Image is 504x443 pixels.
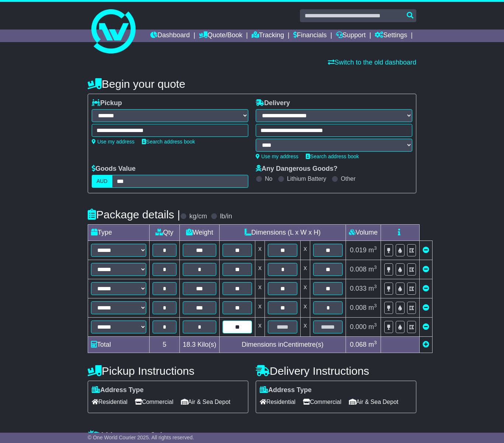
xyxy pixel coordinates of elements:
sup: 3 [374,340,377,345]
span: m [368,266,377,273]
sup: 3 [374,284,377,289]
span: m [368,304,377,311]
label: Other [341,175,356,182]
td: Qty [150,225,180,241]
span: 0.019 [350,246,367,254]
a: Dashboard [150,30,190,42]
sup: 3 [374,303,377,308]
td: x [301,318,310,337]
td: Total [88,337,150,353]
span: 18.3 [183,341,196,348]
a: Support [336,30,366,42]
span: m [368,246,377,254]
span: 0.068 [350,341,367,348]
span: 0.008 [350,304,367,311]
td: x [255,318,265,337]
h4: Package details | [88,208,180,221]
label: Lithium Battery [287,175,326,182]
a: Tracking [252,30,284,42]
label: Pickup [92,99,122,107]
td: Weight [180,225,220,241]
h4: Warranty & Insurance [88,430,416,442]
a: Remove this item [423,246,429,254]
a: Search address book [306,153,359,159]
a: Search address book [142,139,195,145]
span: Air & Sea Depot [181,396,231,408]
td: Dimensions (L x W x H) [220,225,346,241]
td: x [301,260,310,279]
label: AUD [92,175,112,188]
span: m [368,285,377,292]
label: Address Type [92,386,144,394]
label: No [265,175,272,182]
td: x [301,298,310,318]
label: Delivery [256,99,290,107]
span: 0.008 [350,266,367,273]
h4: Begin your quote [88,78,416,90]
span: © One World Courier 2025. All rights reserved. [88,435,194,440]
span: Air & Sea Depot [349,396,399,408]
a: Remove this item [423,323,429,330]
h4: Pickup Instructions [88,365,248,377]
td: x [255,279,265,298]
label: lb/in [220,212,232,221]
td: Dimensions in Centimetre(s) [220,337,346,353]
a: Remove this item [423,266,429,273]
td: Type [88,225,150,241]
td: x [255,241,265,260]
td: 5 [150,337,180,353]
span: Commercial [303,396,341,408]
td: x [255,260,265,279]
a: Settings [375,30,407,42]
a: Quote/Book [199,30,242,42]
td: x [301,241,310,260]
label: Any Dangerous Goods? [256,165,337,173]
td: x [255,298,265,318]
span: 0.000 [350,323,367,330]
sup: 3 [374,245,377,251]
a: Use my address [256,153,298,159]
a: Add new item [423,341,429,348]
span: 0.033 [350,285,367,292]
span: Commercial [135,396,173,408]
a: Remove this item [423,285,429,292]
td: Kilo(s) [180,337,220,353]
td: x [301,279,310,298]
span: Residential [92,396,127,408]
label: kg/cm [189,212,207,221]
a: Switch to the old dashboard [328,59,416,66]
sup: 3 [374,264,377,270]
sup: 3 [374,322,377,328]
span: m [368,323,377,330]
label: Goods Value [92,165,136,173]
label: Address Type [260,386,312,394]
a: Remove this item [423,304,429,311]
span: Residential [260,396,295,408]
td: Volume [346,225,381,241]
a: Use my address [92,139,134,145]
span: m [368,341,377,348]
h4: Delivery Instructions [256,365,416,377]
a: Financials [293,30,327,42]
